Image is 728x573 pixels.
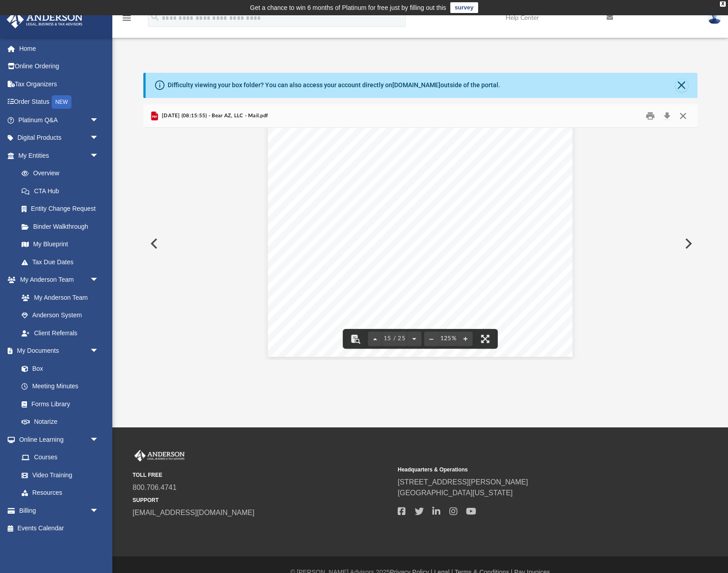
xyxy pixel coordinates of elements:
button: Zoom out [424,329,438,349]
a: Online Ordering [6,58,112,76]
a: Courses [13,449,108,466]
img: User Pic [708,11,721,24]
div: File preview [143,128,697,360]
a: menu [121,17,132,23]
div: Document Viewer [143,128,697,360]
a: Platinum Q&Aarrow_drop_down [6,111,112,129]
img: Anderson Advisors Platinum Portal [4,11,85,28]
small: TOLL FREE [133,471,391,479]
button: Zoom in [458,329,472,349]
button: Previous File [143,231,163,256]
a: Home [6,40,112,58]
span: arrow_drop_down [90,111,108,129]
a: Box [13,360,103,378]
button: Download [659,109,675,123]
div: Preview [143,104,697,360]
a: [EMAIL_ADDRESS][DOMAIN_NAME] [133,509,254,516]
a: Billingarrow_drop_down [6,502,112,520]
button: Next page [407,329,421,349]
a: Tax Organizers [6,75,112,93]
a: [STREET_ADDRESS][PERSON_NAME] [398,478,528,486]
a: Binder Walkthrough [13,218,112,235]
span: arrow_drop_down [90,431,108,449]
span: arrow_drop_down [90,147,108,165]
small: Headquarters & Operations [398,466,657,474]
span: arrow_drop_down [90,342,108,360]
div: close [720,1,726,7]
button: Print [641,109,659,123]
a: My Anderson Teamarrow_drop_down [6,271,108,289]
a: Meeting Minutes [13,378,108,395]
a: My Entitiesarrow_drop_down [6,147,112,164]
a: My Anderson Team [13,289,103,306]
div: NEW [52,95,71,109]
a: Forms Library [13,395,103,413]
button: Close [675,79,688,92]
div: Current zoom level [438,336,458,342]
span: [DATE] (08:15:55) - Bear AZ, LLC - Mail.pdf [160,112,268,120]
a: Resources [13,484,108,502]
a: Digital Productsarrow_drop_down [6,129,112,147]
img: Anderson Advisors Platinum Portal [133,450,186,462]
a: 800.706.4741 [133,484,177,491]
button: Enter fullscreen [475,329,495,349]
a: Overview [13,164,112,182]
span: arrow_drop_down [90,129,108,147]
button: Previous page [368,329,382,349]
i: search [150,12,160,22]
a: Order StatusNEW [6,93,112,111]
a: Tax Due Dates [13,253,112,271]
span: arrow_drop_down [90,271,108,289]
button: Close [675,109,691,123]
a: survey [450,2,478,13]
a: Notarize [13,413,108,431]
a: Client Referrals [13,324,108,342]
button: Toggle findbar [346,329,365,349]
a: CTA Hub [13,182,112,200]
small: SUPPORT [133,496,391,504]
a: Online Learningarrow_drop_down [6,431,108,449]
span: arrow_drop_down [90,502,108,520]
button: Next File [678,231,697,256]
div: Difficulty viewing your box folder? You can also access your account directly on outside of the p... [168,80,500,90]
div: Get a chance to win 6 months of Platinum for free just by filling out this [250,2,446,13]
a: [GEOGRAPHIC_DATA][US_STATE] [398,489,513,497]
span: 15 / 25 [382,336,407,342]
a: Anderson System [13,306,108,324]
a: Events Calendar [6,520,112,537]
a: My Blueprint [13,235,108,253]
a: Video Training [13,466,103,484]
a: Entity Change Request [13,200,112,218]
a: My Documentsarrow_drop_down [6,342,108,360]
i: menu [121,13,132,23]
a: [DOMAIN_NAME] [392,81,440,89]
button: 15 / 25 [382,329,407,349]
